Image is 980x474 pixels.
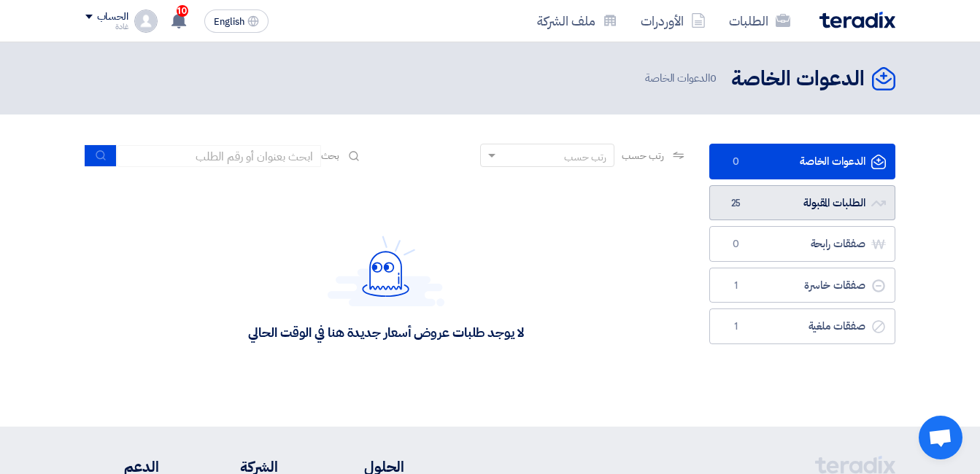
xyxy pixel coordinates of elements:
span: رتب حسب [622,148,663,163]
span: 1 [728,319,745,334]
a: الأوردرات [629,4,717,38]
span: 25 [728,196,745,211]
img: Hello [328,236,444,306]
div: الحساب [97,11,128,23]
span: 0 [728,237,745,252]
button: English [204,9,269,33]
a: صفقات خاسرة1 [709,268,895,303]
div: لا يوجد طلبات عروض أسعار جديدة هنا في الوقت الحالي [248,324,523,341]
a: صفقات رابحة0 [709,226,895,262]
span: 10 [177,5,188,17]
a: الدعوات الخاصة0 [709,144,895,179]
a: Open chat [919,416,962,459]
span: الدعوات الخاصة [645,70,719,87]
img: profile_test.png [134,9,158,33]
span: 0 [728,155,745,169]
span: 0 [710,70,717,86]
input: ابحث بعنوان أو رقم الطلب [117,145,321,167]
span: 1 [728,279,745,293]
h2: الدعوات الخاصة [731,65,865,93]
a: الطلبات المقبولة25 [709,185,895,221]
a: ملف الشركة [525,4,629,38]
img: Teradix logo [819,12,895,28]
div: غادة [85,23,128,31]
a: الطلبات [717,4,802,38]
div: رتب حسب [564,149,606,165]
span: English [214,17,244,27]
a: صفقات ملغية1 [709,308,895,344]
span: بحث [321,148,340,163]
